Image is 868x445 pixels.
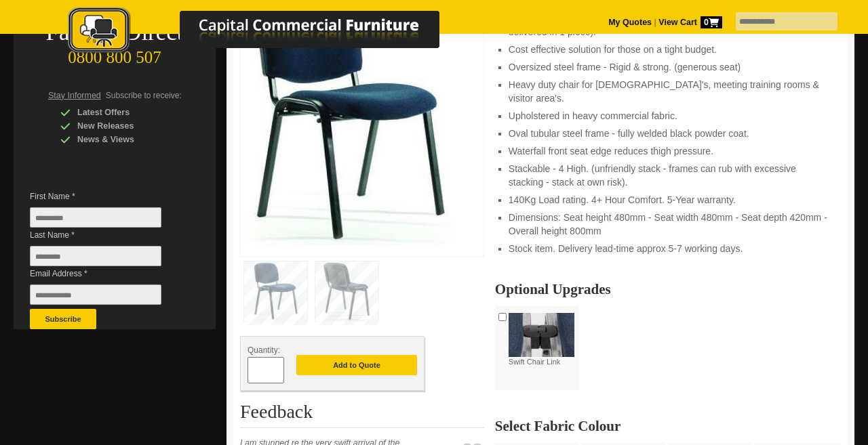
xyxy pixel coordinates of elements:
div: News & Views [60,133,189,146]
li: Dimensions: Seat height 480mm - Seat width 480mm - Seat depth 420mm - Overall height 800mm [509,211,827,238]
span: Email Address * [30,267,182,280]
img: Swift Chair Link [509,313,574,357]
input: First Name * [30,207,161,228]
a: View Cart0 [656,18,722,27]
li: Waterfall front seat edge reduces thigh pressure. [509,144,827,158]
span: 0 [701,16,722,28]
input: Last Name * [30,246,161,266]
h2: Optional Upgrades [495,282,841,296]
li: Oval tubular steel frame - fully welded black powder coat. [509,127,827,140]
li: Heavy duty chair for [DEMOGRAPHIC_DATA]'s, meeting training rooms & visitor area's. [509,78,827,105]
strong: View Cart [658,18,722,27]
li: 140Kg Load rating. 4+ Hour Comfort. 5-Year warranty. [509,193,827,207]
span: Quantity: [248,345,280,355]
div: Latest Offers [60,106,189,119]
img: Capital Commercial Furniture Logo [31,7,505,56]
a: My Quotes [608,18,652,27]
li: Cost effective solution for those on a tight budget. [509,43,827,56]
span: Subscribe to receive: [106,91,182,100]
li: Upholstered in heavy commercial fabric. [509,109,827,123]
li: Stock item. Delivery lead-time approx 5-7 working days. [509,242,827,255]
span: Last Name * [30,228,182,242]
input: Email Address * [30,284,161,305]
div: New Releases [60,119,189,133]
a: Capital Commercial Furniture Logo [31,7,505,60]
span: Stay Informed [48,91,101,100]
li: Oversized steel frame - Rigid & strong. (generous seat) [509,60,827,74]
li: Stackable - 4 High. (unfriendly stack - frames can rub with excessive stacking - stack at own risk). [509,162,827,189]
h2: Feedback [240,402,484,428]
button: Subscribe [30,309,96,329]
h2: Select Fabric Colour [495,419,841,433]
div: 0800 800 507 [14,41,216,67]
button: Add to Quote [296,355,417,375]
span: First Name * [30,190,182,203]
label: Swift Chair Link [509,313,574,367]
